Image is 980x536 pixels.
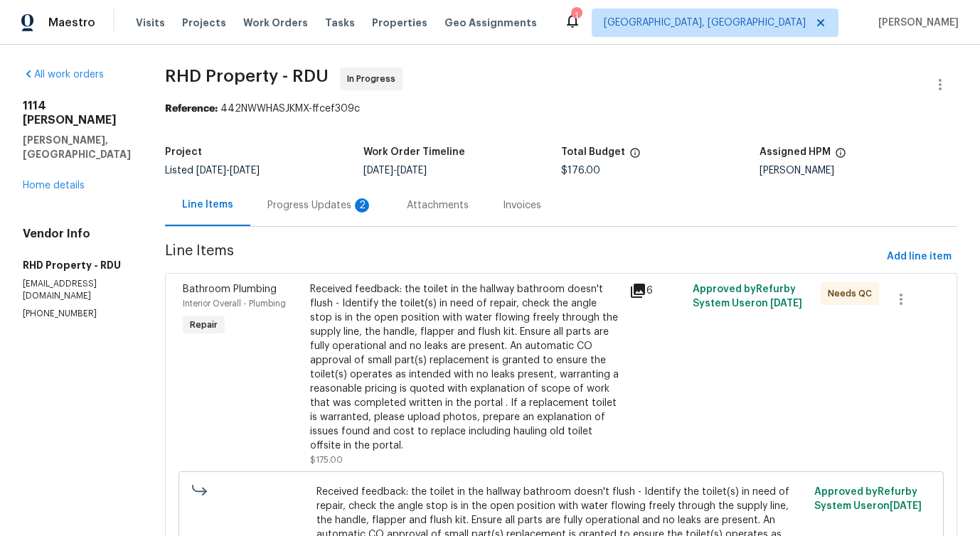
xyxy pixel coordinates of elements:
[23,258,131,272] h5: RHD Property - RDU
[873,16,959,30] span: [PERSON_NAME]
[165,68,329,85] span: RHD Property - RDU
[444,16,537,30] span: Geo Assignments
[230,166,260,176] span: [DATE]
[165,102,957,116] div: 442NWWHASJKMX-ffcef309c
[310,282,620,453] div: Received feedback: the toilet in the hallway bathroom doesn't flush - Identify the toilet(s) in n...
[325,18,355,28] span: Tasks
[363,166,427,176] span: -
[561,166,600,176] span: $176.00
[23,99,131,127] h2: 1114 [PERSON_NAME]
[363,166,393,176] span: [DATE]
[355,198,369,213] div: 2
[48,16,95,30] span: Maestro
[23,227,131,241] h4: Vendor Info
[23,70,104,80] a: All work orders
[760,147,831,157] h5: Assigned HPM
[347,72,401,86] span: In Progress
[835,147,846,166] span: The hpm assigned to this work order.
[571,9,581,23] div: 1
[397,166,427,176] span: [DATE]
[561,147,625,157] h5: Total Budget
[693,284,802,309] span: Approved by Refurby System User on
[770,299,802,309] span: [DATE]
[165,104,218,114] b: Reference:
[267,198,373,213] div: Progress Updates
[363,147,465,157] h5: Work Order Timeline
[196,166,260,176] span: -
[629,147,641,166] span: The total cost of line items that have been proposed by Opendoor. This sum includes line items th...
[23,133,131,161] h5: [PERSON_NAME], [GEOGRAPHIC_DATA]
[165,147,202,157] h5: Project
[23,308,131,320] p: [PHONE_NUMBER]
[183,284,277,294] span: Bathroom Plumbing
[760,166,958,176] div: [PERSON_NAME]
[243,16,308,30] span: Work Orders
[407,198,469,213] div: Attachments
[136,16,165,30] span: Visits
[23,278,131,302] p: [EMAIL_ADDRESS][DOMAIN_NAME]
[182,198,233,212] div: Line Items
[23,181,85,191] a: Home details
[184,318,223,332] span: Repair
[890,501,922,511] span: [DATE]
[165,166,260,176] span: Listed
[629,282,685,299] div: 6
[881,244,957,270] button: Add line item
[814,487,922,511] span: Approved by Refurby System User on
[828,286,878,301] span: Needs QC
[182,16,226,30] span: Projects
[604,16,806,30] span: [GEOGRAPHIC_DATA], [GEOGRAPHIC_DATA]
[310,456,343,464] span: $175.00
[165,244,881,270] span: Line Items
[887,248,952,266] span: Add line item
[183,299,286,308] span: Interior Overall - Plumbing
[196,166,226,176] span: [DATE]
[503,198,541,213] div: Invoices
[372,16,427,30] span: Properties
